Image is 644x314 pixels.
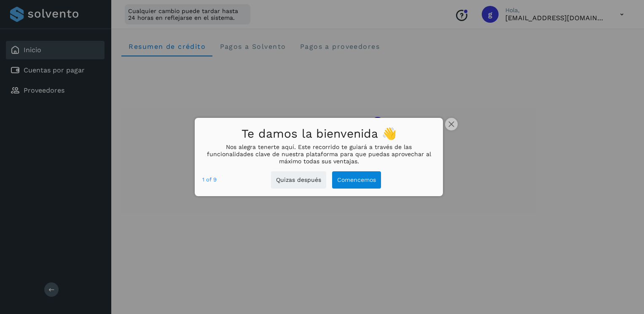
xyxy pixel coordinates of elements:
[445,118,458,130] button: close,
[202,175,217,184] div: 1 of 9
[202,144,435,165] p: Nos alegra tenerte aquí. Este recorrido te guiará a través de las funcionalidades clave de nuestr...
[202,175,217,184] div: step 1 of 9
[271,171,326,189] button: Quizas después
[332,171,381,189] button: Comencemos
[195,118,443,196] div: Te damos la bienvenida 👋Nos alegra tenerte aquí. Este recorrido te guiará a través de las funcion...
[202,125,435,144] h1: Te damos la bienvenida 👋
